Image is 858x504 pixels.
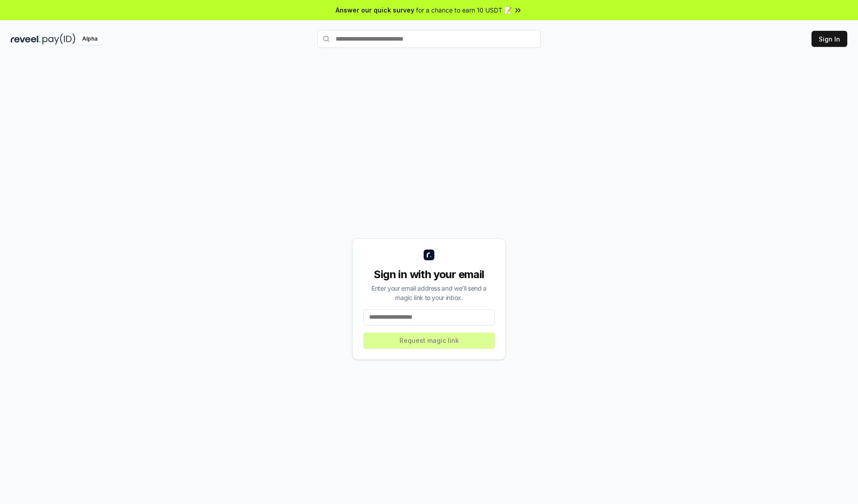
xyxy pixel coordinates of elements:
img: reveel_dark [11,33,41,45]
img: logo_small [424,250,434,260]
button: Sign In [812,31,847,47]
span: for a chance to earn 10 USDT 📝 [416,5,512,15]
img: pay_id [42,33,76,45]
div: Sign in with your email [363,267,495,282]
span: Answer our quick survey [336,5,414,15]
div: Enter your email address and we’ll send a magic link to your inbox. [363,283,495,302]
div: Alpha [77,33,102,45]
